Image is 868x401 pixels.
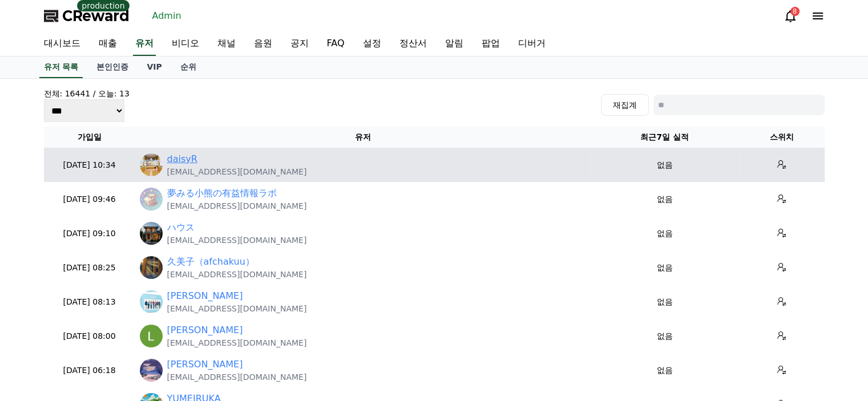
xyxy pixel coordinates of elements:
p: [EMAIL_ADDRESS][DOMAIN_NAME] [167,200,307,212]
a: Messages [75,320,147,349]
a: CReward [44,7,130,25]
p: [DATE] 08:13 [49,296,131,308]
a: 비디오 [163,32,208,56]
a: [PERSON_NAME] [167,323,243,337]
a: 본인인증 [87,56,138,78]
a: 대시보드 [35,32,90,56]
p: [EMAIL_ADDRESS][DOMAIN_NAME] [167,234,307,246]
p: [EMAIL_ADDRESS][DOMAIN_NAME] [167,166,307,177]
p: [DATE] 10:34 [49,159,131,171]
a: 팝업 [473,32,509,56]
p: [DATE] 08:00 [49,330,131,342]
p: [EMAIL_ADDRESS][DOMAIN_NAME] [167,337,307,349]
button: 재집계 [601,94,649,116]
p: [EMAIL_ADDRESS][DOMAIN_NAME] [167,371,307,383]
a: 정산서 [390,32,436,56]
a: ハウス [167,221,195,234]
img: https://lh3.googleusercontent.com/a/ACg8ocLx2SmyFVoNsgiz9lgpKUzAjLtYG5wDKpkcR1Bzee-8M3kYEHo=s96-c [140,290,163,313]
span: CReward [62,7,130,25]
img: https://lh3.googleusercontent.com/a/ACg8ocILtsfkMKCOL_4His3IDDPMFyH7FtTRnskOMKkaKzvoGzqyWs8=s96-c [140,188,163,210]
a: 久美子（afchakuu） [167,255,255,269]
p: 없음 [595,262,734,274]
a: 8 [784,9,797,23]
a: FAQ [318,32,354,56]
a: 알림 [436,32,473,56]
img: https://lh3.googleusercontent.com/a/ACg8ocJ3Ik_oD5dpUk3mIVwK6husj-ky9EjOjcuV01QK1stpvFPSv1k=s96-c [140,256,163,279]
span: Settings [169,337,197,346]
p: [DATE] 08:25 [49,262,131,274]
a: 채널 [208,32,245,56]
span: Messages [95,338,128,347]
a: 유저 [133,32,156,56]
p: [DATE] 09:10 [49,228,131,240]
p: 없음 [595,364,734,376]
img: https://cdn.creward.net/profile/user/YY08Aug 23, 2025091127_070bb7e10c466218d6e7be8f4b4d3469f08c1... [140,222,163,245]
img: http://k.kakaocdn.net/dn/iEH7Q/btsPQIB0bJh/xDMrZFClHdFZttZkxZgoD0/m1.jpg [140,153,163,176]
a: daisyR [167,152,197,166]
a: Admin [148,7,186,25]
p: 없음 [595,228,734,240]
th: 유저 [135,127,591,148]
p: 없음 [595,330,734,342]
a: 음원 [245,32,281,56]
a: 유저 목록 [39,56,83,78]
a: 夢みる小熊の有益情報ラボ [167,187,277,200]
a: 공지 [281,32,318,56]
img: https://lh3.googleusercontent.com/a/ACg8ocLD7BkQT8Hr6v3EqhMPKX_7Yn8fs5YYwdO3vlCl_EMTX1mvLFX_=s96-c [140,359,163,382]
h4: 전체: 16441 / 오늘: 13 [44,88,130,99]
th: 스위치 [739,127,825,148]
th: 가입일 [44,127,135,148]
p: 없음 [595,296,734,308]
a: 설정 [354,32,390,56]
a: VIP [138,56,171,78]
a: 매출 [90,32,126,56]
p: [EMAIL_ADDRESS][DOMAIN_NAME] [167,303,307,314]
span: Home [29,337,49,346]
a: [PERSON_NAME] [167,358,243,371]
a: [PERSON_NAME] [167,289,243,303]
p: [DATE] 09:46 [49,193,131,205]
p: [DATE] 06:18 [49,364,131,376]
a: Settings [147,320,219,349]
th: 최근7일 실적 [591,127,739,148]
p: 없음 [595,193,734,205]
p: 없음 [595,159,734,171]
a: 디버거 [509,32,555,56]
div: 8 [790,7,800,16]
p: [EMAIL_ADDRESS][DOMAIN_NAME] [167,269,307,280]
a: 순위 [171,56,205,78]
a: Home [3,320,75,349]
img: https://lh3.googleusercontent.com/a/ACg8ocIBRU0Ut71R6G1H8xx-oq1Lt-B17fPhHf61xaErWRgf9EqDGA=s96-c [140,325,163,347]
